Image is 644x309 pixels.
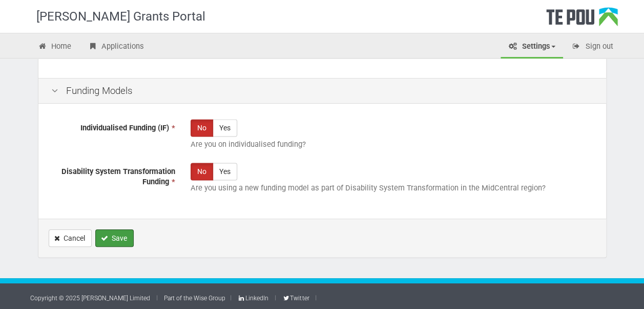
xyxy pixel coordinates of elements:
[564,36,621,59] a: Sign out
[191,119,213,137] label: No
[501,36,563,59] a: Settings
[30,295,150,302] a: Copyright © 2025 [PERSON_NAME] Limited
[191,183,593,194] p: Are you using a new funding model as part of Disability System Transformation in the MidCentral r...
[213,163,237,180] label: Yes
[38,78,606,104] div: Funding Models
[49,229,92,247] a: Cancel
[95,229,134,247] button: Save
[546,7,618,33] div: Te Pou Logo
[30,36,79,59] a: Home
[61,167,175,187] span: Disability System Transformation Funding
[282,295,309,302] a: Twitter
[164,295,225,302] a: Part of the Wise Group
[80,123,169,132] span: Individualised Funding (IF)
[191,139,593,150] p: Are you on individualised funding?
[213,119,237,137] label: Yes
[238,295,268,302] a: LinkedIn
[80,36,152,59] a: Applications
[191,163,213,180] label: No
